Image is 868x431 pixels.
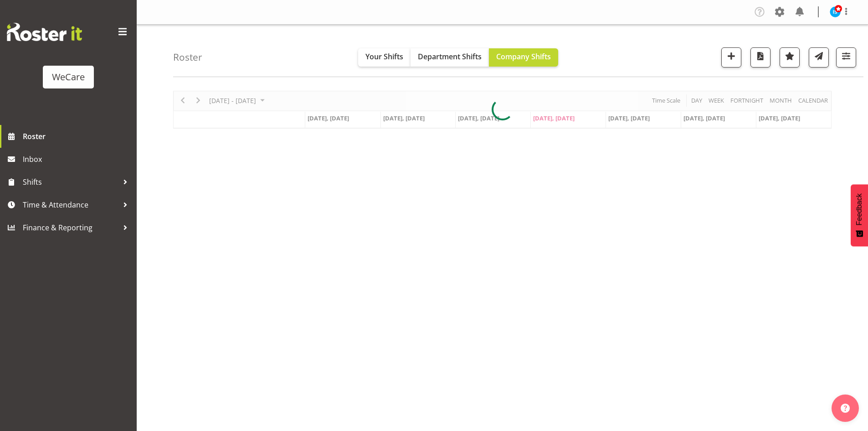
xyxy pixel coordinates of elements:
[7,23,82,41] img: Rosterit website logo
[855,193,863,225] span: Feedback
[721,47,741,68] button: Add a new shift
[851,184,868,246] button: Feedback - Show survey
[496,52,551,62] span: Company Shifts
[841,404,850,413] img: help-xxl-2.png
[750,47,770,68] button: Download a PDF of the roster according to the set date range.
[809,47,829,68] button: Send a list of all shifts for the selected filtered period to all rostered employees.
[411,48,489,67] button: Department Shifts
[358,48,411,67] button: Your Shifts
[418,52,482,62] span: Department Shifts
[489,48,558,67] button: Company Shifts
[23,175,118,189] span: Shifts
[365,52,403,62] span: Your Shifts
[23,221,118,234] span: Finance & Reporting
[780,47,800,68] button: Highlight an important date within the roster.
[173,52,202,62] h4: Roster
[23,198,118,212] span: Time & Attendance
[23,152,132,166] span: Inbox
[52,70,85,84] div: WeCare
[830,6,841,17] img: isabel-simcox10849.jpg
[23,130,132,143] span: Roster
[836,47,856,68] button: Filter Shifts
